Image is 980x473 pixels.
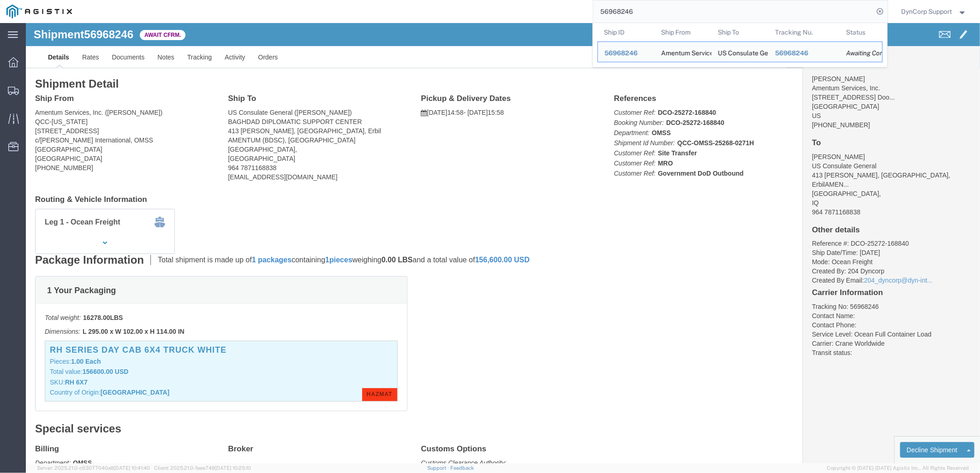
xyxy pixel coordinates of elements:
span: 56968246 [604,49,638,57]
span: Client: 2025.21.0-faee749 [154,465,251,471]
th: Ship ID [598,23,655,41]
span: [DATE] 10:25:10 [215,465,251,471]
button: DynCorp Support [901,6,968,17]
th: Tracking Nu. [768,23,840,41]
input: Search for shipment number, reference number [593,0,874,23]
div: 56968246 [604,48,648,58]
span: [DATE] 10:41:40 [114,465,150,471]
th: Ship From [654,23,711,41]
a: Support [427,465,450,471]
span: Copyright © [DATE]-[DATE] Agistix Inc., All Rights Reserved [827,464,969,472]
th: Status [840,23,883,41]
span: DynCorp Support [902,6,952,17]
img: logo [6,5,72,18]
th: Ship To [711,23,769,41]
span: Server: 2025.21.0-c63077040a8 [37,465,150,471]
div: 56968246 [775,48,833,58]
div: US Consulate General [718,42,762,62]
table: Search Results [598,23,887,67]
iframe: FS Legacy Container [26,23,980,463]
div: Amentum Services, Inc. [661,42,705,62]
span: 56968246 [775,49,808,57]
a: Feedback [450,465,474,471]
div: Awaiting Confirmation [846,48,876,58]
